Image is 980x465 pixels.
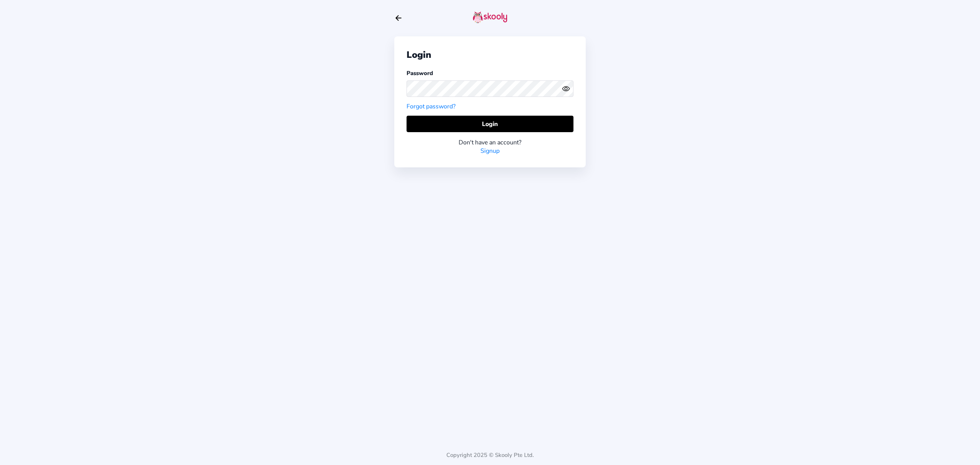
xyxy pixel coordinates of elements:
[407,69,433,77] label: Password
[562,85,570,93] ion-icon: eye outline
[407,102,456,111] a: Forgot password?
[407,49,573,61] div: Login
[407,116,573,132] button: Login
[407,138,573,147] div: Don't have an account?
[394,14,403,22] button: arrow back outline
[473,11,507,23] img: skooly-logo.png
[562,85,573,93] button: eye outlineeye off outline
[480,147,500,155] a: Signup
